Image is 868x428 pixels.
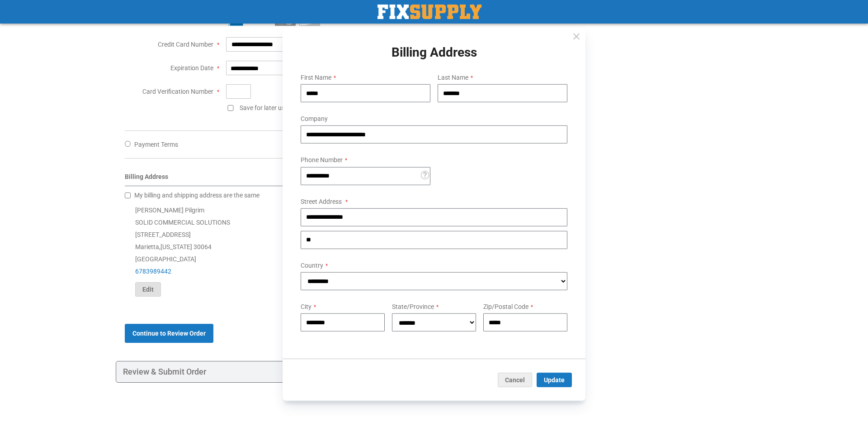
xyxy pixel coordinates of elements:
[301,115,328,122] span: Company
[377,5,481,19] a: store logo
[301,74,331,81] span: First Name
[125,172,518,186] div: Billing Address
[116,361,527,383] div: Review & Submit Order
[142,286,154,293] span: Edit
[438,74,468,81] span: Last Name
[160,243,192,250] span: [US_STATE]
[483,303,528,310] span: Zip/Postal Code
[293,45,575,59] h1: Billing Address
[240,104,290,111] span: Save for later use.
[301,197,342,205] span: Street Address
[170,64,213,72] span: Expiration Date
[134,141,178,148] span: Payment Terms
[142,88,213,95] span: Card Verification Number
[537,373,572,387] button: Update
[134,192,259,199] span: My billing and shipping address are the same
[125,204,518,297] div: [PERSON_NAME] Pilgrim SOLID COMMERCIAL SOLUTIONS [STREET_ADDRESS] Marietta , 30064 [GEOGRAPHIC_DATA]
[498,373,532,387] button: Cancel
[132,330,206,337] span: Continue to Review Order
[158,41,213,48] span: Credit Card Number
[301,156,343,164] span: Phone Number
[505,376,525,384] span: Cancel
[135,282,161,297] button: Edit
[301,261,323,269] span: Country
[377,5,481,19] img: Fix Industrial Supply
[135,268,171,275] a: 6783989442
[301,303,311,310] span: City
[125,324,213,343] button: Continue to Review Order
[392,303,434,310] span: State/Province
[544,376,565,384] span: Update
